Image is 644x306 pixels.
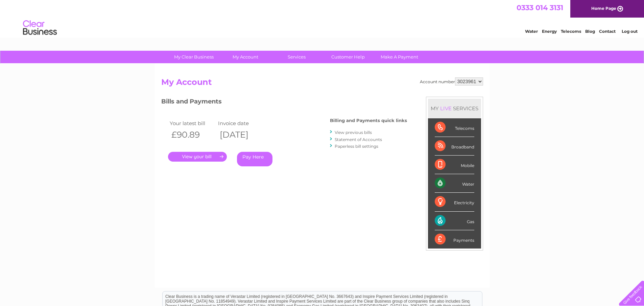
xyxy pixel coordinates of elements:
td: Your latest bill [168,119,217,128]
a: Log out [622,29,638,34]
td: Invoice date [216,119,265,128]
a: Pay Here [237,152,272,166]
h2: My Account [161,77,483,90]
div: Gas [435,212,474,230]
a: Contact [599,29,616,34]
a: 0333 014 3131 [517,3,563,12]
div: Clear Business is a trading name of Verastar Limited (registered in [GEOGRAPHIC_DATA] No. 3667643... [163,4,482,33]
div: Electricity [435,193,474,211]
div: LIVE [439,105,453,112]
div: Telecoms [435,118,474,137]
a: Telecoms [561,29,581,34]
div: Water [435,174,474,193]
a: Paperless bill settings [335,144,378,149]
a: . [168,152,227,162]
a: My Account [217,51,273,63]
a: Statement of Accounts [335,137,382,142]
a: Services [269,51,325,63]
a: View previous bills [335,130,372,135]
th: £90.89 [168,128,217,142]
div: MY SERVICES [428,99,481,118]
a: Customer Help [320,51,376,63]
div: Broadband [435,137,474,156]
th: [DATE] [216,128,265,142]
img: logo.png [23,18,57,38]
div: Payments [435,230,474,249]
h3: Bills and Payments [161,97,407,109]
a: Blog [585,29,595,34]
div: Mobile [435,156,474,174]
div: Account number [420,77,483,86]
a: Make A Payment [372,51,427,63]
a: Energy [542,29,557,34]
a: My Clear Business [166,51,222,63]
a: Water [525,29,538,34]
h4: Billing and Payments quick links [330,118,407,123]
